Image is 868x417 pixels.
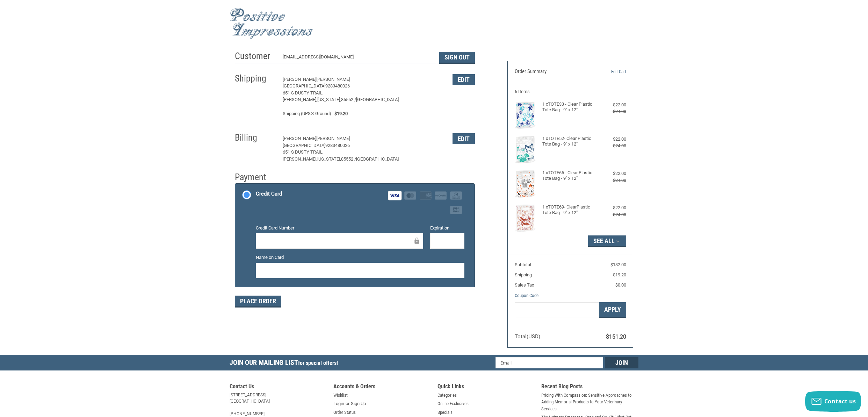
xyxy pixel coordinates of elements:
[230,383,327,392] h5: Contact Us
[333,383,431,392] h5: Accounts & Orders
[598,142,626,149] div: $24.00
[283,83,325,89] span: [GEOGRAPHIC_DATA]
[598,204,626,211] div: $22.00
[316,77,350,82] span: [PERSON_NAME]
[453,133,475,144] button: Edit
[351,400,366,407] a: Sign Up
[515,272,532,277] span: Shipping
[606,333,626,340] span: $151.20
[331,110,348,117] span: $19.20
[230,8,313,39] img: Positive Impressions
[430,225,464,232] label: Expiration
[298,360,338,366] span: for special offers!
[541,383,638,392] h5: Recent Blog Posts
[283,97,317,102] span: [PERSON_NAME],
[256,254,464,261] label: Name on Card
[333,392,348,399] a: Wishlist
[599,302,626,318] button: Apply
[598,108,626,115] div: $24.00
[824,397,856,405] span: Contact us
[437,392,457,399] a: Categories
[256,225,424,232] label: Credit Card Number
[317,156,341,162] span: [US_STATE],
[437,400,469,407] a: Online Exclusives
[598,177,626,184] div: $24.00
[588,235,626,247] button: See All
[615,282,626,288] span: $0.00
[356,156,399,162] span: [GEOGRAPHIC_DATA]
[341,400,354,407] span: or
[283,110,331,117] span: Shipping (UPS® Ground)
[283,149,323,155] span: 651 S Dusty Trail
[453,74,475,85] button: Edit
[356,97,399,102] span: [GEOGRAPHIC_DATA]
[515,282,534,288] span: Sales Tax
[805,391,861,412] button: Contact us
[283,136,316,141] span: [PERSON_NAME]
[590,68,626,75] a: Edit Cart
[598,136,626,143] div: $22.00
[515,333,540,340] span: Total (USD)
[283,143,325,148] span: [GEOGRAPHIC_DATA]
[439,52,475,64] button: Sign Out
[598,101,626,108] div: $22.00
[542,170,596,182] h4: 1 x TOTE65 - Clear Plastic Tote Bag - 9" x 12"
[515,262,531,267] span: Subtotal
[515,293,538,298] a: Coupon Code
[541,392,638,412] a: Pricing With Compassion: Sensitive Approaches to Adding Memorial Products to Your Veterinary Serv...
[235,50,276,62] h2: Customer
[283,77,316,82] span: [PERSON_NAME]
[283,54,433,64] div: [EMAIL_ADDRESS][DOMAIN_NAME]
[613,272,626,277] span: $19.20
[230,392,327,417] address: [STREET_ADDRESS] [GEOGRAPHIC_DATA] [PHONE_NUMBER]
[316,136,350,141] span: [PERSON_NAME]
[496,357,603,368] input: Email
[515,89,626,94] h3: 6 Items
[437,409,453,416] a: Specials
[283,90,323,96] span: 651 S Dusty Trail
[341,97,356,102] span: 85552 /
[542,204,596,216] h4: 1 x TOTE69- ClearPlastic Tote Bag - 9" x 12"
[605,357,638,368] input: Join
[515,68,591,75] h3: Order Summary
[333,409,356,416] a: Order Status
[542,136,596,147] h4: 1 x TOTE52- Clear Plastic Tote Bag - 9" x 12"
[610,262,626,267] span: $132.00
[235,73,276,84] h2: Shipping
[325,143,350,148] span: 9283480026
[542,101,596,113] h4: 1 x TOTE33 - Clear Plastic Tote Bag - 9" x 12"
[230,355,341,373] h5: Join Our Mailing List
[235,296,281,308] button: Place Order
[256,188,282,200] div: Credit Card
[283,156,317,162] span: [PERSON_NAME],
[235,171,276,183] h2: Payment
[341,156,356,162] span: 85552 /
[598,170,626,177] div: $22.00
[325,83,350,89] span: 9283480026
[515,302,599,318] input: Gift Certificate or Coupon Code
[437,383,535,392] h5: Quick Links
[317,97,341,102] span: [US_STATE],
[598,211,626,218] div: $24.00
[333,400,344,407] a: Login
[235,132,276,143] h2: Billing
